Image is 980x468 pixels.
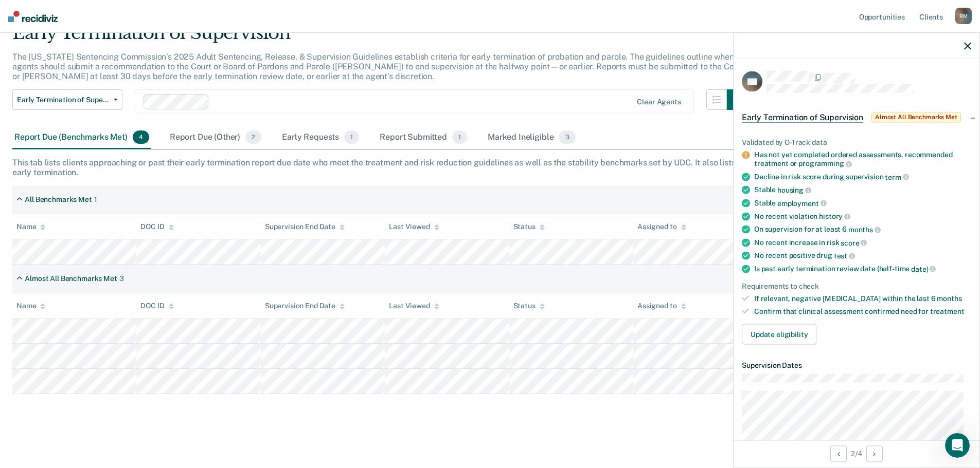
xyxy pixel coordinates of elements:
div: R M [955,8,972,24]
div: Name [16,302,45,310]
div: Assigned to [637,302,686,310]
button: Next Opportunity [866,445,883,462]
div: 2 / 4 [734,440,979,467]
p: The [US_STATE] Sentencing Commission’s 2025 Adult Sentencing, Release, & Supervision Guidelines e... [12,52,744,81]
div: This tab lists clients approaching or past their early termination report due date who meet the t... [12,158,968,177]
div: Stable [754,185,971,195]
div: No recent violation [754,212,971,221]
div: Decline in risk score during supervision [754,172,971,181]
span: 3 [559,130,575,144]
div: Assigned to [637,222,686,231]
span: months [937,294,961,303]
span: Early Termination of Supervision [742,112,863,122]
div: Status [513,222,545,231]
div: Marked Ineligible [486,126,578,149]
span: 1 [452,130,467,144]
span: employment [777,199,826,207]
div: Supervision End Date [265,222,345,231]
div: Report Due (Benchmarks Met) [12,126,151,149]
div: Stable [754,199,971,208]
div: Supervision End Date [265,302,345,310]
div: 1 [94,195,97,204]
div: Name [16,222,45,231]
div: Confirm that clinical assessment confirmed need for [754,307,971,316]
span: 2 [245,130,261,144]
div: Is past early termination review date (half-time [754,265,971,274]
div: Validated by O-Track data [742,138,971,146]
div: Report Due (Other) [168,126,263,149]
div: 3 [119,274,124,283]
span: test [834,252,855,260]
div: No recent increase in risk [754,238,971,247]
div: Early Requests [280,126,361,149]
div: Last Viewed [389,302,439,310]
span: months [848,226,881,234]
div: No recent positive drug [754,251,971,260]
span: date) [911,265,936,273]
div: Has not yet completed ordered assessments, recommended treatment or programming [754,151,971,168]
div: Almost All Benchmarks Met [25,274,117,283]
div: Early Termination of Supervision [12,23,747,52]
div: DOC ID [140,302,173,310]
button: Update eligibility [742,324,816,345]
div: All Benchmarks Met [25,195,92,204]
div: Clear agents [637,98,681,106]
div: If relevant, negative [MEDICAL_DATA] within the last 6 [754,294,971,303]
iframe: Intercom live chat [945,433,970,458]
span: Almost All Benchmarks Met [871,112,961,122]
img: Recidiviz [8,11,58,22]
div: Status [513,302,545,310]
span: history [819,212,850,220]
span: 1 [344,130,359,144]
div: DOC ID [140,222,173,231]
span: 4 [133,130,149,144]
div: Last Viewed [389,222,439,231]
span: housing [777,186,811,194]
dt: Supervision Dates [742,361,971,370]
div: Early Termination of SupervisionAlmost All Benchmarks Met [734,101,979,134]
div: Report Submitted [378,126,469,149]
span: score [841,238,867,247]
button: Previous Opportunity [830,445,847,462]
span: Early Termination of Supervision [17,96,110,104]
span: treatment [930,307,965,315]
span: term [885,173,908,181]
div: Requirements to check [742,282,971,290]
div: On supervision for at least 6 [754,225,971,234]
